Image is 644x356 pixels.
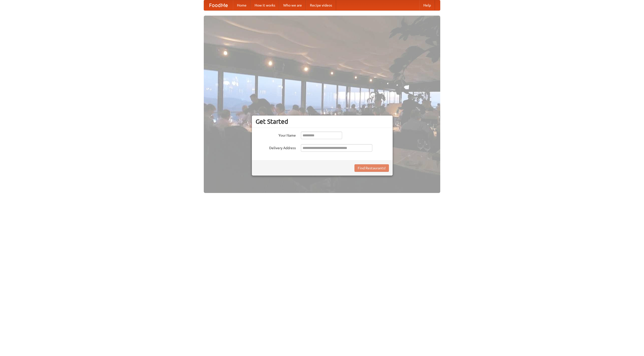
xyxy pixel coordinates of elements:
a: Who we are [279,0,306,10]
label: Your Name [256,132,296,138]
label: Delivery Address [256,144,296,150]
a: FoodMe [204,0,233,10]
a: Recipe videos [306,0,336,10]
a: Help [419,0,435,10]
a: Home [233,0,251,10]
h3: Get Started [256,118,389,125]
button: Find Restaurants! [354,164,389,172]
a: How it works [251,0,279,10]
